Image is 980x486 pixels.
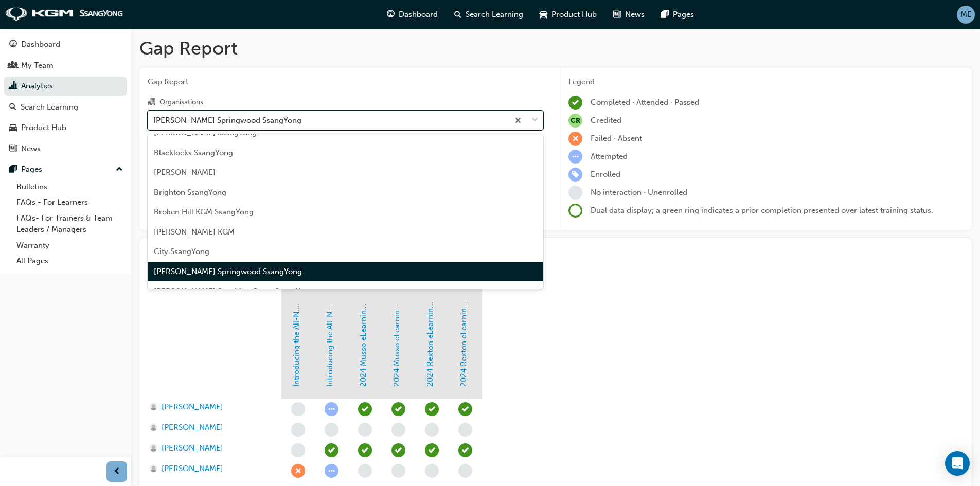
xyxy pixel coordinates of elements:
span: Attempted [591,152,628,161]
span: [PERSON_NAME] Springwood SsangYong [154,267,302,276]
span: guage-icon [387,8,395,21]
span: learningRecordVerb_NONE-icon [391,423,405,437]
a: All Pages [12,253,127,269]
div: Legend [568,76,964,88]
span: [PERSON_NAME] [162,463,223,475]
span: learningRecordVerb_PASS-icon [425,402,439,416]
span: learningRecordVerb_FAIL-icon [291,464,305,478]
a: Product Hub [4,118,127,137]
span: learningRecordVerb_NONE-icon [291,443,305,457]
span: Credited [591,116,621,125]
span: Completed · Attended · Passed [591,98,699,107]
span: [PERSON_NAME] [162,422,223,434]
span: learningRecordVerb_NONE-icon [358,464,372,478]
button: DashboardMy TeamAnalyticsSearch LearningProduct HubNews [4,33,127,160]
a: search-iconSearch Learning [446,4,531,25]
a: car-iconProduct Hub [531,4,605,25]
span: [PERSON_NAME] KGM [154,227,235,237]
span: learningRecordVerb_ATTEMPT-icon [325,402,338,416]
img: kgm [5,7,123,22]
span: learningRecordVerb_NONE-icon [391,464,405,478]
span: prev-icon [113,465,121,478]
span: chart-icon [9,82,17,91]
span: learningRecordVerb_PASS-icon [358,443,372,457]
span: news-icon [9,145,17,154]
button: Pages [4,160,127,179]
a: Dashboard [4,35,127,54]
span: learningRecordVerb_ATTEMPT-icon [325,464,338,478]
span: learningRecordVerb_NONE-icon [325,423,338,437]
span: Gap Report [148,76,543,88]
a: Warranty [12,238,127,254]
a: Introducing the All-New KGM [PERSON_NAME] [325,219,334,387]
span: Dashboard [399,9,438,21]
span: learningRecordVerb_NONE-icon [291,423,305,437]
a: FAQs - For Learners [12,194,127,210]
span: learningRecordVerb_ENROLL-icon [568,168,582,182]
a: FAQs- For Trainers & Team Leaders / Managers [12,210,127,238]
span: learningRecordVerb_COMPLETE-icon [568,96,582,110]
div: Pages [21,164,42,175]
h1: Gap Report [139,37,972,60]
div: [PERSON_NAME] Springwood SsangYong [153,114,301,126]
span: learningRecordVerb_PASS-icon [325,443,338,457]
span: learningRecordVerb_NONE-icon [291,402,305,416]
span: news-icon [613,8,621,21]
span: learningRecordVerb_COMPLETE-icon [458,443,472,457]
span: null-icon [568,114,582,128]
a: [PERSON_NAME] [150,442,272,454]
a: News [4,139,127,158]
span: [PERSON_NAME] Sunshine Coast SsangYong [154,286,314,296]
span: Enrolled [591,170,620,179]
span: [PERSON_NAME] [162,442,223,454]
span: learningRecordVerb_FAIL-icon [568,132,582,146]
div: Product Hub [21,122,66,134]
a: [PERSON_NAME] [150,463,272,475]
a: [PERSON_NAME] [150,401,272,413]
span: Product Hub [551,9,597,21]
div: My Team [21,60,54,71]
a: news-iconNews [605,4,653,25]
span: guage-icon [9,40,17,49]
span: organisation-icon [148,98,155,107]
span: [PERSON_NAME] [162,401,223,413]
span: pages-icon [661,8,669,21]
div: Dashboard [21,39,60,50]
span: people-icon [9,61,17,70]
span: learningRecordVerb_PASS-icon [358,402,372,416]
button: ME [957,6,975,24]
span: pages-icon [9,165,17,174]
a: Search Learning [4,98,127,117]
span: Broken Hill KGM SsangYong [154,207,254,217]
a: My Team [4,56,127,75]
a: [PERSON_NAME] [150,422,272,434]
span: up-icon [116,163,123,176]
a: Introducing the All-New KGM Actyon [292,256,301,387]
span: Brighton SsangYong [154,188,226,197]
span: learningRecordVerb_NONE-icon [458,464,472,478]
div: News [21,143,41,155]
span: Dual data display; a green ring indicates a prior completion presented over latest training status. [591,206,933,215]
span: car-icon [9,123,17,133]
a: Analytics [4,77,127,96]
span: search-icon [9,103,16,112]
span: No interaction · Unenrolled [591,188,687,197]
span: [PERSON_NAME] [154,168,216,177]
span: search-icon [454,8,461,21]
span: learningRecordVerb_PASS-icon [425,443,439,457]
span: News [625,9,645,21]
span: Blacklocks SsangYong [154,148,233,157]
span: learningRecordVerb_NONE-icon [425,423,439,437]
span: learningRecordVerb_COMPLETE-icon [391,402,405,416]
span: Failed · Absent [591,134,642,143]
span: learningRecordVerb_NONE-icon [458,423,472,437]
span: learningRecordVerb_COMPLETE-icon [391,443,405,457]
span: learningRecordVerb_COMPLETE-icon [458,402,472,416]
span: learningRecordVerb_NONE-icon [568,186,582,200]
span: Search Learning [466,9,523,21]
span: Pages [673,9,694,21]
span: car-icon [540,8,547,21]
span: learningRecordVerb_ATTEMPT-icon [568,150,582,164]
